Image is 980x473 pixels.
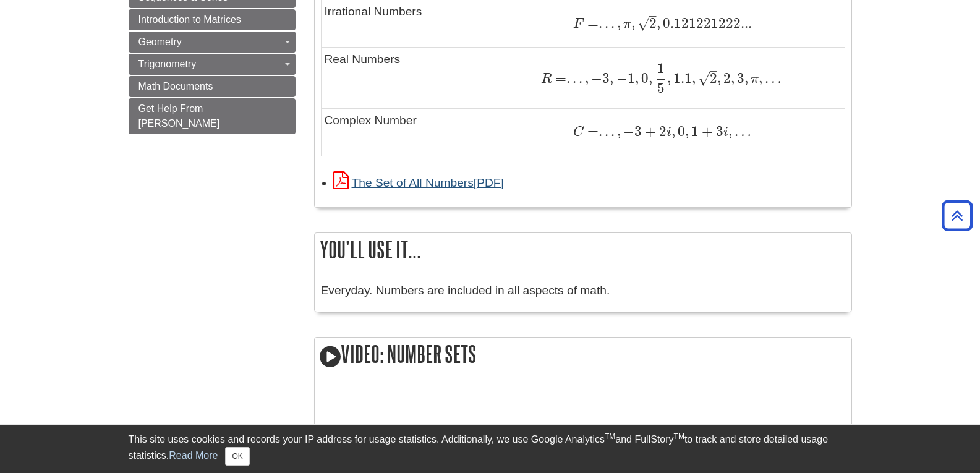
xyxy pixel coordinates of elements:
a: Introduction to Matrices [129,9,296,30]
span: , [731,70,735,87]
span: 3 [634,123,642,140]
span: , [759,70,762,87]
span: 3 [602,70,610,87]
span: , [610,70,613,87]
sup: TM [674,432,684,441]
span: 3 [713,123,723,140]
span: i [723,126,728,139]
span: 1 [628,70,635,87]
a: Geometry [129,32,296,53]
span: . [570,70,576,87]
span: 5 [657,80,665,96]
span: Math Documents [138,81,213,92]
span: … [762,70,782,87]
span: – [710,62,717,79]
span: = [584,123,599,140]
span: , [692,70,696,87]
sup: TM [605,432,615,441]
span: , [657,15,660,32]
span: R [541,72,552,86]
span: Introduction to Matrices [138,14,241,25]
span: , [717,70,721,87]
span: Geometry [138,36,182,47]
span: , [635,70,639,87]
span: . [599,123,602,140]
a: Math Documents [129,76,296,97]
span: . [608,123,615,140]
td: Real Numbers [321,48,480,108]
span: – [649,7,657,24]
span: 2 [721,70,731,87]
span: − [621,123,634,140]
span: √ [698,70,710,87]
span: , [631,15,635,32]
span: 1 [657,60,665,77]
span: 0 [639,70,649,87]
td: Complex Number [321,108,480,156]
a: Back to Top [937,207,977,224]
span: . [608,15,615,32]
span: . [566,70,570,87]
span: + [642,123,656,140]
div: This site uses cookies and records your IP address for usage statistics. Additionally, we use Goo... [129,432,852,466]
span: 1 [689,123,699,140]
span: = [552,70,566,87]
span: , [615,123,621,140]
span: − [613,70,627,87]
a: Link opens in new window [333,176,504,189]
span: Trigonometry [138,59,197,69]
a: Trigonometry [129,54,296,75]
span: … [732,123,751,140]
span: 2 [656,123,667,140]
a: Read More [169,450,218,461]
p: Everyday. Numbers are included in all aspects of math. [321,282,845,300]
span: , [728,123,732,140]
span: π [748,72,759,86]
span: + [699,123,713,140]
span: . [602,15,608,32]
span: √ [637,15,649,32]
button: Close [225,447,249,466]
span: , [615,15,621,32]
span: 1.1 [671,70,692,87]
span: , [685,123,689,140]
span: , [649,70,652,87]
span: , [744,70,748,87]
a: Get Help From [PERSON_NAME] [129,98,296,134]
span: i [667,126,671,139]
span: 0.121221222... [660,15,752,32]
span: F [573,17,584,31]
span: = [584,15,599,32]
span: π [621,17,631,31]
span: . [602,123,608,140]
span: 2 [649,15,657,32]
span: , [667,70,671,87]
span: , [671,123,675,140]
span: 2 [710,70,717,87]
h2: You'll use it... [315,233,851,266]
span: . [576,70,582,87]
span: , [582,70,589,87]
h2: Video: Number Sets [315,338,851,373]
span: C [573,126,584,139]
span: 0 [675,123,685,140]
span: 3 [735,70,744,87]
span: − [589,70,602,87]
span: . [599,15,602,32]
span: Get Help From [PERSON_NAME] [138,103,220,129]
